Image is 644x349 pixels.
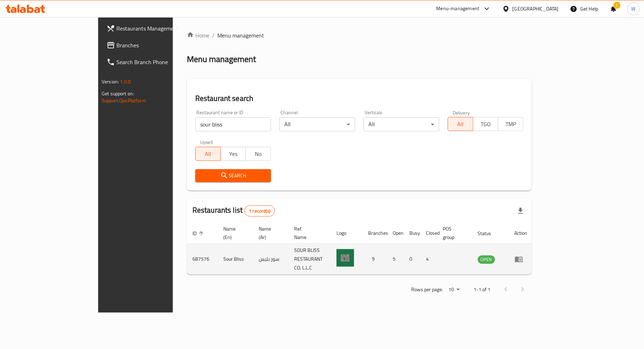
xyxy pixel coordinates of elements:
[195,147,221,161] button: All
[279,117,355,131] div: All
[212,31,215,40] li: /
[195,93,523,104] h2: Restaurant search
[478,229,501,238] span: Status
[387,223,404,244] th: Open
[474,285,490,294] p: 1-1 of 1
[364,117,439,131] div: All
[478,255,495,264] span: OPEN
[192,229,206,238] span: ID
[102,77,119,86] span: Version:
[421,223,438,244] th: Closed
[387,244,404,275] td: 5
[245,147,271,161] button: No
[195,169,271,182] button: Search
[101,37,206,54] a: Branches
[289,244,331,275] td: SOUR BLISS RESTAURANT CO. L.L.C
[512,203,529,219] div: Export file
[101,20,206,37] a: Restaurants Management
[337,249,354,267] img: Sour Bliss
[411,285,443,294] p: Rows per page:
[473,117,499,131] button: TGO
[509,223,533,244] th: Action
[478,255,495,264] div: OPEN
[192,205,275,217] h2: Restaurants list
[200,140,213,145] label: Upsell
[421,244,438,275] td: 4
[476,119,496,129] span: TGO
[198,149,218,159] span: All
[294,225,323,241] span: Ref. Name
[253,244,289,275] td: سور بليس
[195,117,271,131] input: Search for restaurant name or ID..
[451,119,470,129] span: All
[102,96,146,105] a: Support.OpsPlatform
[259,225,280,241] span: Name (Ar)
[224,149,243,159] span: Yes
[102,89,134,98] span: Get support on:
[218,244,253,275] td: Sour Bliss
[221,147,246,161] button: Yes
[116,24,200,33] span: Restaurants Management
[404,244,421,275] td: 0
[116,41,200,49] span: Branches
[116,58,200,66] span: Search Branch Phone
[446,285,462,295] div: Rows per page:
[443,225,464,241] span: POS group
[453,110,470,115] label: Delivery
[223,225,245,241] span: Name (En)
[244,205,275,217] div: Total records count
[245,208,274,214] span: 1 record(s)
[249,149,268,159] span: No
[187,223,533,275] table: enhanced table
[498,117,523,131] button: TMP
[101,54,206,70] a: Search Branch Phone
[501,119,521,129] span: TMP
[436,5,480,13] div: Menu-management
[631,5,636,13] span: W
[120,77,131,86] span: 1.0.0
[331,223,362,244] th: Logo
[187,54,256,65] h2: Menu management
[187,31,532,40] nav: breadcrumb
[404,223,421,244] th: Busy
[513,5,559,13] div: [GEOGRAPHIC_DATA]
[362,244,387,275] td: 9
[448,117,473,131] button: All
[201,171,265,180] span: Search
[217,31,264,40] span: Menu management
[362,223,387,244] th: Branches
